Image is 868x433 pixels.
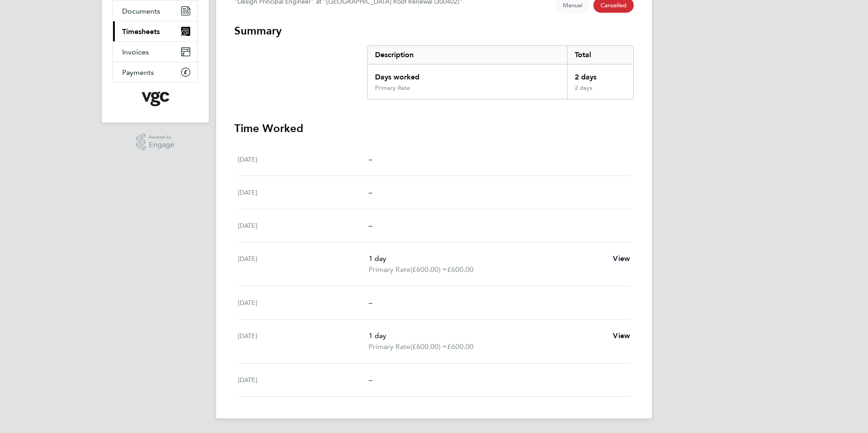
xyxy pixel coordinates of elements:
span: (£600.00) = [410,342,447,351]
div: [DATE] [238,374,369,385]
a: Payments [113,62,197,82]
div: 2 days [567,84,633,99]
span: – [369,375,372,384]
span: Powered by [149,133,174,141]
a: Documents [113,1,197,21]
div: [DATE] [238,330,369,352]
div: Summary [367,45,634,99]
img: vgcgroup-logo-retina.png [142,92,169,106]
div: [DATE] [238,187,369,198]
span: Documents [122,7,160,15]
span: Payments [122,68,154,77]
div: [DATE] [238,154,369,165]
span: Engage [149,141,174,149]
span: Primary Rate [369,264,410,275]
div: [DATE] [238,297,369,308]
span: View [613,254,630,263]
a: Powered byEngage [136,133,175,151]
div: Primary Rate [375,84,410,92]
span: View [613,331,630,340]
h3: Summary [234,24,634,38]
div: Days worked [368,64,567,84]
div: 2 days [567,64,633,84]
a: Timesheets [113,21,197,41]
div: [DATE] [238,253,369,275]
p: 1 day [369,330,606,341]
p: 1 day [369,253,606,264]
div: Description [368,46,567,64]
div: Total [567,46,633,64]
span: Primary Rate [369,341,410,352]
span: – [369,155,372,163]
span: – [369,298,372,307]
span: – [369,188,372,197]
span: Timesheets [122,27,160,36]
a: View [613,330,630,341]
span: (£600.00) = [410,265,447,274]
span: £600.00 [447,342,473,351]
a: Go to home page [113,92,198,106]
span: £600.00 [447,265,473,274]
a: Invoices [113,42,197,62]
span: Invoices [122,48,149,56]
h3: Time Worked [234,121,634,136]
div: [DATE] [238,220,369,231]
span: – [369,221,372,230]
a: View [613,253,630,264]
